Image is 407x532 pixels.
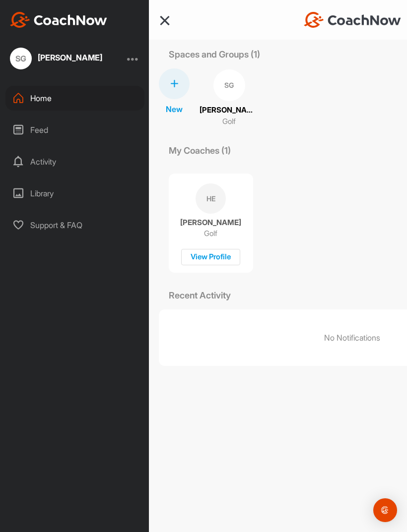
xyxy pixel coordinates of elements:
img: CoachNow [10,12,107,28]
p: [PERSON_NAME] [200,105,259,116]
div: View Profile [181,249,240,265]
p: Golf [204,229,217,238]
p: New [166,103,183,115]
a: SG[PERSON_NAME]Golf [200,68,259,128]
div: Home [5,86,144,111]
img: CoachNow [304,12,401,28]
div: Activity [5,149,144,174]
p: Spaces and Groups (1) [159,48,270,61]
div: Open Intercom Messenger [373,498,397,522]
div: Library [5,181,144,206]
p: My Coaches (1) [159,144,241,157]
div: Support & FAQ [5,213,144,237]
p: Recent Activity [159,289,241,302]
div: SG [10,48,32,69]
p: No Notifications [324,332,380,344]
div: Feed [5,118,144,142]
div: [PERSON_NAME] [38,54,102,61]
p: Golf [222,116,236,127]
p: [PERSON_NAME] [180,218,241,228]
div: HE [196,183,226,214]
div: SG [213,69,245,101]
